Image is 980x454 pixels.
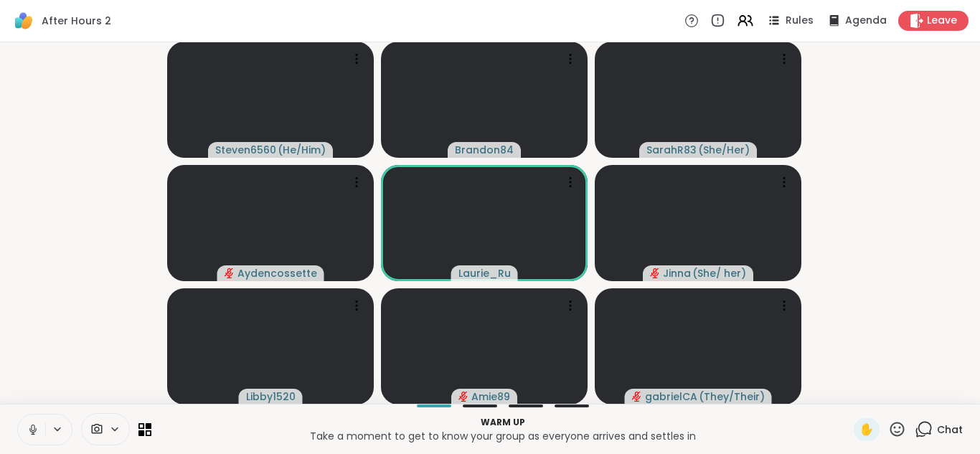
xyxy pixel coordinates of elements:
[663,266,691,280] span: Jinna
[11,9,36,33] img: ShareWell Logomark
[458,266,511,280] span: Laurie_Ru
[237,266,317,280] span: Aydencossette
[859,421,874,438] span: ✋
[646,143,697,157] span: SarahR83
[455,143,514,157] span: Brandon84
[927,14,957,28] span: Leave
[215,143,276,157] span: Steven6560
[246,389,296,404] span: Libby1520
[225,268,235,278] span: audio-muted
[698,143,750,157] span: ( She/Her )
[645,389,697,404] span: gabrielCA
[845,14,887,28] span: Agenda
[160,429,845,443] p: Take a moment to get to know your group as everyone arrives and settles in
[692,266,746,280] span: ( She/ her )
[786,14,814,28] span: Rules
[278,143,326,157] span: ( He/Him )
[42,14,111,28] span: After Hours 2
[160,416,845,429] p: Warm up
[458,392,468,402] span: audio-muted
[699,389,765,404] span: ( They/Their )
[471,389,510,404] span: Amie89
[650,268,660,278] span: audio-muted
[937,422,963,437] span: Chat
[632,392,642,402] span: audio-muted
